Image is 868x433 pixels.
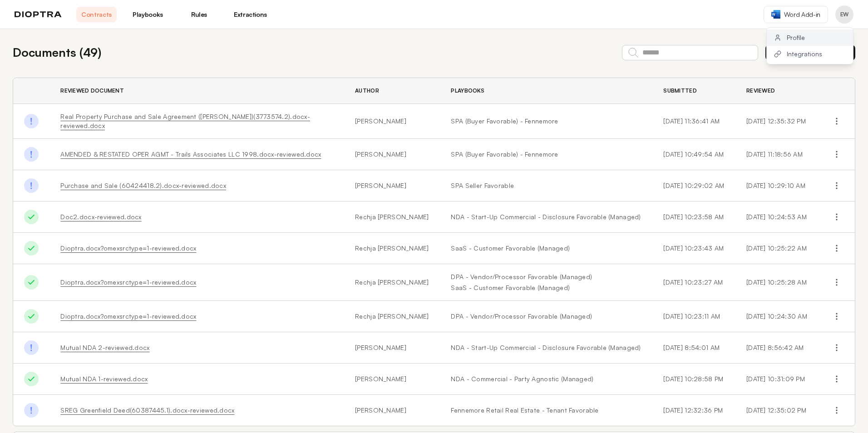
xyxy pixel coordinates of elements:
[451,244,641,253] a: SaaS - Customer Favorable (Managed)
[24,210,39,224] img: Done
[652,395,735,426] td: [DATE] 12:32:36 PM
[60,278,196,286] a: Dioptra.docx?omexsrctype=1-reviewed.docx
[344,264,440,301] td: Rechja [PERSON_NAME]
[179,7,219,22] a: Rules
[451,272,641,281] a: DPA - Vendor/Processor Favorable (Managed)
[652,139,735,170] td: [DATE] 10:49:54 AM
[735,202,819,233] td: [DATE] 10:24:53 AM
[344,78,440,104] th: Author
[60,182,226,189] a: Purchase and Sale (60424418.2).docx-reviewed.docx
[60,406,234,414] a: SREG Greenfield Deed(60387445.1).docx-reviewed.docx
[735,139,819,170] td: [DATE] 11:18:56 AM
[451,406,641,415] a: Fennemore Retail Real Estate - Tenant Favorable
[652,233,735,264] td: [DATE] 10:23:43 AM
[24,147,39,162] img: Done
[451,374,641,384] a: NDA - Commercial - Party Agnostic (Managed)
[344,233,440,264] td: Rechja [PERSON_NAME]
[765,45,855,60] button: Review New Document
[735,104,819,139] td: [DATE] 12:35:32 PM
[60,244,196,252] a: Dioptra.docx?omexsrctype=1-reviewed.docx
[24,178,39,193] img: Done
[24,275,39,290] img: Done
[652,104,735,139] td: [DATE] 11:36:41 AM
[652,364,735,395] td: [DATE] 10:28:58 PM
[15,11,62,18] img: logo
[652,78,735,104] th: Submitted
[344,104,440,139] td: [PERSON_NAME]
[735,170,819,202] td: [DATE] 10:29:10 AM
[652,332,735,364] td: [DATE] 8:54:01 AM
[735,233,819,264] td: [DATE] 10:25:22 AM
[24,241,39,256] img: Done
[230,7,271,22] a: Extractions
[835,5,853,24] button: Profile menu
[344,332,440,364] td: [PERSON_NAME]
[60,344,149,351] a: Mutual NDA 2-reviewed.docx
[652,264,735,301] td: [DATE] 10:23:27 AM
[451,212,641,221] a: NDA - Start-Up Commercial - Disclosure Favorable (Managed)
[24,403,39,418] img: Done
[652,301,735,332] td: [DATE] 10:23:11 AM
[344,395,440,426] td: [PERSON_NAME]
[24,372,39,386] img: Done
[735,395,819,426] td: [DATE] 12:35:02 PM
[49,78,344,104] th: Reviewed Document
[24,309,39,324] img: Done
[24,114,39,128] img: Done
[771,10,780,19] img: word
[735,301,819,332] td: [DATE] 10:24:30 AM
[60,213,141,221] a: Doc2.docx-reviewed.docx
[451,312,641,321] a: DPA - Vendor/Processor Favorable (Managed)
[652,202,735,233] td: [DATE] 10:23:58 AM
[451,181,641,190] a: SPA Seller Favorable
[60,113,310,129] a: Real Property Purchase and Sale Agreement ([PERSON_NAME])(3773574.2).docx-reviewed.docx
[767,46,853,62] button: Integrations
[735,332,819,364] td: [DATE] 8:56:42 AM
[451,343,641,352] a: NDA - Start-Up Commercial - Disclosure Favorable (Managed)
[344,139,440,170] td: [PERSON_NAME]
[344,170,440,202] td: [PERSON_NAME]
[24,340,39,355] img: Done
[344,364,440,395] td: [PERSON_NAME]
[767,30,853,46] button: Profile
[652,170,735,202] td: [DATE] 10:29:02 AM
[784,10,820,19] span: Word Add-in
[764,6,828,23] a: Word Add-in
[128,7,168,22] a: Playbooks
[13,44,101,61] h2: Documents ( 49 )
[60,375,148,383] a: Mutual NDA 1-reviewed.docx
[60,150,321,158] a: AMENDED & RESTATED OPER AGMT - Trails Associates LLC 1998.docx-reviewed.docx
[735,264,819,301] td: [DATE] 10:25:28 AM
[735,78,819,104] th: Reviewed
[76,7,117,22] a: Contracts
[451,283,641,292] a: SaaS - Customer Favorable (Managed)
[344,301,440,332] td: Rechja [PERSON_NAME]
[735,364,819,395] td: [DATE] 10:31:09 PM
[440,78,652,104] th: Playbooks
[451,150,641,159] a: SPA (Buyer Favorable) - Fennemore
[60,312,196,320] a: Dioptra.docx?omexsrctype=1-reviewed.docx
[451,117,641,126] a: SPA (Buyer Favorable) - Fennemore
[344,202,440,233] td: Rechja [PERSON_NAME]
